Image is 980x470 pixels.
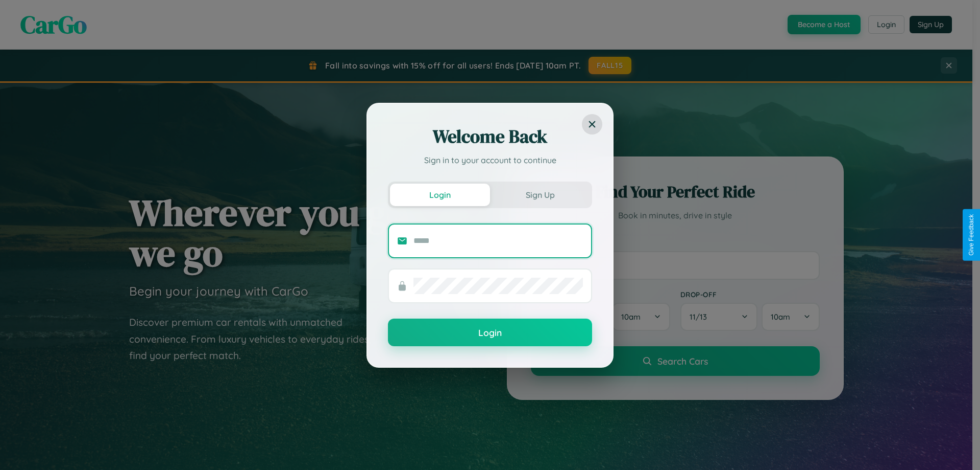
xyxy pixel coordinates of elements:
[388,154,592,166] p: Sign in to your account to continue
[968,214,975,256] div: Give Feedback
[390,184,490,206] button: Login
[388,124,592,149] h2: Welcome Back
[388,319,592,346] button: Login
[490,184,590,206] button: Sign Up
